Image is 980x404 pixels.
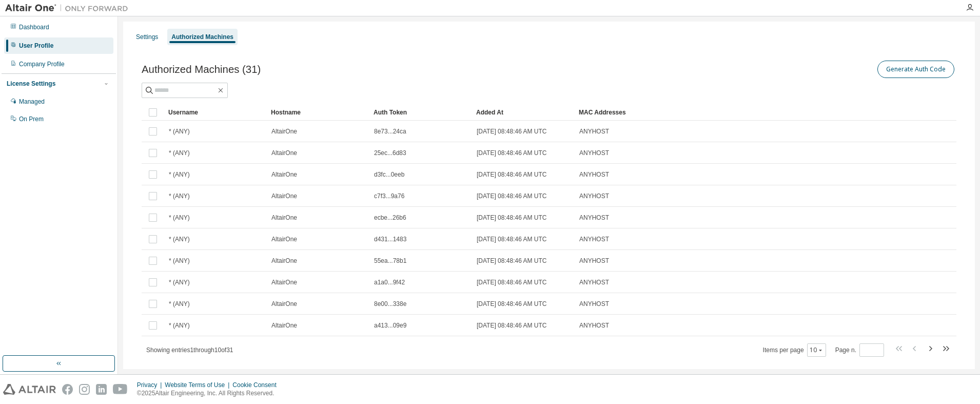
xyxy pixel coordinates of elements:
div: Website Terms of Use [165,381,232,389]
span: [DATE] 08:48:46 AM UTC [477,127,547,136]
div: Managed [19,98,45,106]
div: Auth Token [374,104,468,121]
span: AltairOne [271,278,297,286]
span: AltairOne [271,257,297,265]
span: AltairOne [271,321,297,330]
span: * (ANY) [169,257,190,265]
img: facebook.svg [62,384,73,395]
span: * (ANY) [169,149,190,157]
span: ANYHOST [579,192,609,200]
span: * (ANY) [169,127,190,136]
div: User Profile [19,42,53,50]
span: * (ANY) [169,170,190,179]
span: 8e73...24ca [374,127,406,136]
span: ANYHOST [579,235,609,243]
span: [DATE] 08:48:46 AM UTC [477,170,547,179]
span: [DATE] 08:48:46 AM UTC [477,257,547,265]
span: ANYHOST [579,278,609,286]
span: c7f3...9a76 [374,192,404,200]
div: Dashboard [19,23,49,31]
span: * (ANY) [169,321,190,330]
img: linkedin.svg [96,384,107,395]
span: Authorized Machines (31) [142,64,261,75]
div: Company Profile [19,60,65,68]
div: License Settings [7,80,55,88]
span: AltairOne [271,300,297,308]
div: Privacy [137,381,165,389]
span: a413...09e9 [374,321,406,330]
span: d3fc...0eeb [374,170,404,179]
span: [DATE] 08:48:46 AM UTC [477,235,547,243]
span: AltairOne [271,149,297,157]
span: Page n. [835,343,884,357]
span: AltairOne [271,170,297,179]
img: altair_logo.svg [3,384,56,395]
span: [DATE] 08:48:46 AM UTC [477,300,547,308]
img: Altair One [5,3,133,13]
button: 10 [810,346,824,354]
div: On Prem [19,115,44,123]
p: © 2025 Altair Engineering, Inc. All Rights Reserved. [137,389,283,398]
img: instagram.svg [79,384,90,395]
span: ANYHOST [579,300,609,308]
span: ANYHOST [579,321,609,330]
div: Cookie Consent [232,381,282,389]
img: youtube.svg [113,384,128,395]
span: Showing entries 1 through 10 of 31 [146,347,233,354]
span: AltairOne [271,192,297,200]
span: 25ec...6d83 [374,149,406,157]
span: * (ANY) [169,214,190,222]
div: Authorized Machines [171,33,233,41]
span: * (ANY) [169,192,190,200]
span: Items per page [763,343,826,357]
span: * (ANY) [169,278,190,286]
span: * (ANY) [169,300,190,308]
span: [DATE] 08:48:46 AM UTC [477,192,547,200]
span: a1a0...9f42 [374,278,405,286]
span: * (ANY) [169,235,190,243]
span: ANYHOST [579,127,609,136]
span: 55ea...78b1 [374,257,406,265]
span: ANYHOST [579,257,609,265]
div: Username [168,104,263,121]
span: 8e00...338e [374,300,406,308]
div: Hostname [271,104,365,121]
span: AltairOne [271,127,297,136]
button: Generate Auth Code [877,61,954,78]
div: Settings [136,33,158,41]
div: MAC Addresses [579,104,844,121]
span: [DATE] 08:48:46 AM UTC [477,278,547,286]
span: d431...1483 [374,235,406,243]
div: Added At [476,104,571,121]
span: ecbe...26b6 [374,214,406,222]
span: AltairOne [271,214,297,222]
span: ANYHOST [579,170,609,179]
span: AltairOne [271,235,297,243]
span: [DATE] 08:48:46 AM UTC [477,321,547,330]
span: [DATE] 08:48:46 AM UTC [477,149,547,157]
span: ANYHOST [579,214,609,222]
span: [DATE] 08:48:46 AM UTC [477,214,547,222]
span: ANYHOST [579,149,609,157]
